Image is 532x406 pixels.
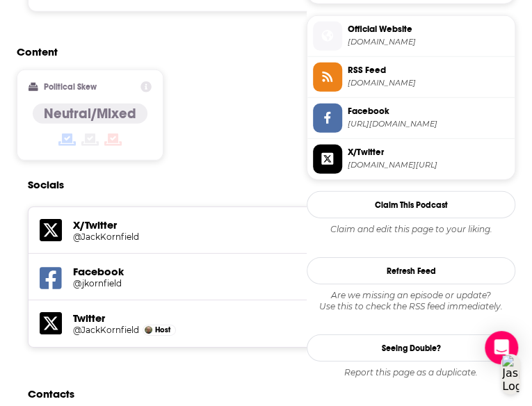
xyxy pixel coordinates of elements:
a: Facebook[URL][DOMAIN_NAME] [313,104,509,133]
div: Claim and edit this page to your liking. [307,224,515,235]
a: @jkornfield [73,278,381,289]
a: RSS Feed[DOMAIN_NAME] [313,63,509,92]
span: X/Twitter [348,146,509,159]
h5: @jkornfield [73,278,173,289]
h2: Socials [28,172,64,198]
span: rss.art19.com [348,78,509,88]
div: Are we missing an episode or update? Use this to check the RSS feed immediately. [307,290,515,312]
button: Refresh Feed [307,257,515,284]
span: RSS Feed [348,64,509,76]
span: Facebook [348,105,509,117]
a: Seeing Double? [307,334,515,362]
a: Official Website[DOMAIN_NAME] [313,22,509,51]
span: twitter.com/JackKornfield [348,160,509,170]
h5: Twitter [73,311,381,325]
h4: Neutral/Mixed [44,105,136,122]
div: Open Intercom Messenger [485,331,518,364]
span: art19.com [348,37,509,47]
h5: Facebook [73,265,381,278]
a: X/Twitter[DOMAIN_NAME][URL] [313,145,509,174]
h2: Content [17,45,443,58]
span: Official Website [348,23,509,35]
span: Host [155,325,170,334]
img: Jack Kornfield [145,326,152,334]
h5: @JackKornfield [73,232,173,242]
a: @JackKornfield [73,232,381,242]
span: https://www.facebook.com/jkornfield [348,119,509,129]
h5: X/Twitter [73,218,381,232]
button: Claim This Podcast [307,191,515,218]
a: @JackKornfield [73,325,139,335]
h2: Political Skew [44,82,97,92]
div: Report this page as a duplicate. [307,367,515,378]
